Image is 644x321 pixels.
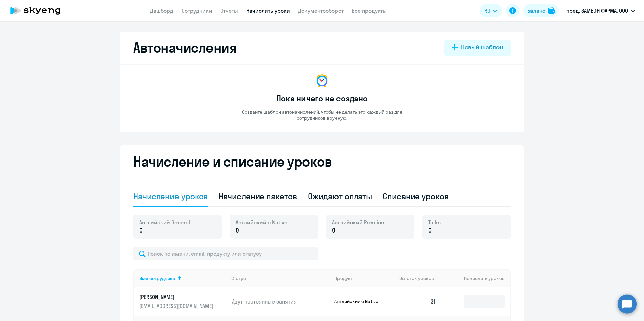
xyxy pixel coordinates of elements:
span: Talks [428,219,441,226]
div: Статус [231,275,329,281]
div: Ожидают оплаты [308,191,372,202]
button: пред, ЗАМБОН ФАРМА, ООО [563,3,638,19]
div: Статус [231,275,246,281]
button: Балансbalance [523,4,559,17]
span: Английский Premium [332,219,386,226]
a: Сотрудники [182,7,212,14]
span: Английский General [139,219,190,226]
a: Все продукты [352,7,387,14]
span: RU [484,7,490,15]
div: Баланс [527,7,545,15]
span: 0 [332,226,335,235]
a: Начислить уроки [246,7,290,14]
span: 0 [236,226,239,235]
p: [PERSON_NAME] [139,293,215,301]
a: [PERSON_NAME][EMAIL_ADDRESS][DOMAIN_NAME] [139,293,226,310]
th: Начислить уроков [441,269,510,287]
span: 0 [428,226,432,235]
div: Продукт [334,275,353,281]
input: Поиск по имени, email, продукту или статусу [133,247,318,260]
div: Новый шаблон [461,43,503,52]
div: Продукт [334,275,394,281]
img: no-data [314,73,330,89]
p: Английский с Native [334,298,385,305]
div: Имя сотрудника [139,275,226,281]
button: RU [480,4,502,17]
button: Новый шаблон [444,40,511,56]
td: 31 [394,287,441,316]
p: Создайте шаблон автоначислений, чтобы не делать это каждый раз для сотрудников вручную. [228,109,416,121]
h3: Пока ничего не создано [276,93,368,104]
a: Документооборот [298,7,344,14]
span: 0 [139,226,143,235]
a: Дашборд [150,7,173,14]
div: Начисление пакетов [219,191,297,202]
h2: Начисление и списание уроков [133,153,511,170]
div: Начисление уроков [133,191,208,202]
a: Отчеты [220,7,238,14]
div: Списание уроков [383,191,449,202]
span: Английский с Native [236,219,287,226]
div: Остаток уроков [399,275,441,281]
h2: Автоначисления [133,40,236,56]
div: Имя сотрудника [139,275,175,281]
span: Остаток уроков [399,275,434,281]
p: пред, ЗАМБОН ФАРМА, ООО [566,7,628,15]
p: Идут постоянные занятия [231,298,329,305]
img: balance [548,7,555,14]
p: [EMAIL_ADDRESS][DOMAIN_NAME] [139,302,215,310]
